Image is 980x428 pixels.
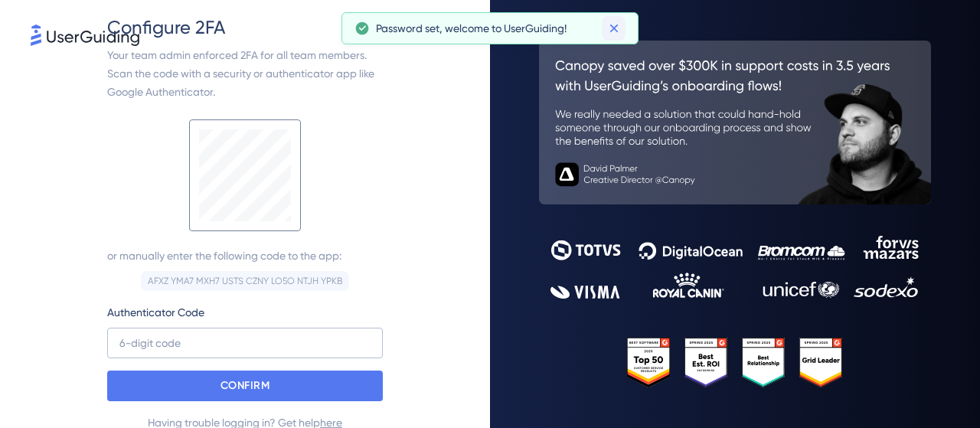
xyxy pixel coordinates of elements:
[376,19,567,38] span: Password set, welcome to UserGuiding!
[107,15,225,40] span: Configure 2FA
[107,250,341,262] span: or manually enter the following code to the app:
[627,338,843,387] img: 25303e33045975176eb484905ab012ff.svg
[31,25,139,46] img: 8faab4ba6bc7696a72372aa768b0286c.svg
[220,374,270,398] p: CONFIRM
[148,275,342,287] div: AFXZ YMA7 MXH7 USTS CZNY LO5O NTJH YPKB
[539,41,931,204] img: 26c0aa7c25a843aed4baddd2b5e0fa68.svg
[107,328,383,358] input: 6-digit code
[550,236,919,299] img: 9302ce2ac39453076f5bc0f2f2ca889b.svg
[107,49,377,98] span: Your team admin enforced 2FA for all team members. Scan the code with a security or authenticator...
[107,303,383,322] label: Authenticator Code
